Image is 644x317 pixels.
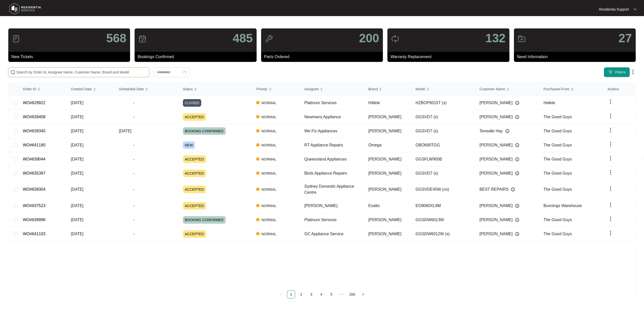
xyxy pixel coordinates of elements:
[23,157,46,161] a: WO#639044
[603,83,635,96] th: Actions
[259,186,278,192] span: NORMAL
[543,143,572,147] span: The Good Guys
[256,204,259,207] img: Vercel Logo
[368,115,401,119] span: [PERSON_NAME]
[304,86,319,92] span: Assignee
[543,232,572,236] span: The Good Guys
[348,291,356,298] a: 206
[300,83,364,96] th: Assignee
[119,100,149,106] span: -
[119,231,149,237] span: -
[297,291,305,298] a: 2
[515,143,519,147] img: Info icon
[259,128,278,134] span: NORMAL
[304,128,364,134] div: We Fix Appliances
[23,129,46,133] a: WO#639345
[608,169,614,175] img: dropdown arrow
[412,166,475,180] td: GGSVD7 (s)
[183,170,206,177] span: ACCEPTED
[256,101,259,104] img: Vercel Logo
[479,86,505,92] span: Customer Name
[543,129,572,133] span: The Good Guys
[71,204,83,208] span: [DATE]
[390,54,509,60] p: Warranty Replacement
[304,142,364,148] div: RT Appliance Repairs
[259,231,278,237] span: NORMAL
[183,113,206,121] span: ACCEPTED
[361,293,365,296] span: right
[515,157,519,161] img: Info icon
[412,180,475,199] td: GGSVDE45W (co)
[16,69,147,75] input: Search by Order Id, Assignee Name, Customer Name, Brand and Model
[479,217,513,223] span: [PERSON_NAME]
[259,100,278,106] span: NORMAL
[515,101,519,105] img: Info icon
[608,127,614,133] img: dropdown arrow
[328,291,335,298] a: 5
[287,291,295,298] a: 1
[23,218,46,222] a: WO#639996
[633,8,636,11] img: dropdown arrow
[304,183,364,195] div: Sydney Domestic Appliance Centre
[391,35,399,43] img: icon
[256,129,259,132] img: Vercel Logo
[259,114,278,120] span: NORMAL
[359,290,367,298] button: right
[19,83,67,96] th: Order ID
[119,114,149,120] span: -
[608,141,614,147] img: dropdown arrow
[256,115,259,118] img: Vercel Logo
[543,115,572,119] span: The Good Guys
[307,291,315,298] a: 3
[368,143,381,147] span: Omega
[608,216,614,222] img: dropdown arrow
[304,100,364,106] div: Platinum Services
[259,156,278,162] span: NORMAL
[304,203,364,209] div: [PERSON_NAME]
[630,69,636,75] img: dropdown arrow
[479,170,513,176] span: [PERSON_NAME]
[277,290,285,298] li: Previous Page
[71,129,83,133] span: [DATE]
[543,171,572,175] span: The Good Guys
[179,83,252,96] th: Status
[412,124,475,138] td: GGSVD7 (s)
[543,157,572,161] span: The Good Guys
[23,171,46,175] a: WO#635397
[416,86,425,92] span: Model
[23,204,46,208] a: WO#637523
[608,202,614,208] img: dropdown arrow
[183,99,202,107] span: CLOSED
[515,115,519,119] img: Info icon
[71,143,83,147] span: [DATE]
[115,83,179,96] th: Scheduled Date
[183,155,206,163] span: ACCEPTED
[119,142,149,148] span: -
[71,187,83,191] span: [DATE]
[515,171,519,175] img: Info icon
[256,218,259,221] img: Vercel Logo
[412,138,475,152] td: OBO690TGG
[368,157,401,161] span: [PERSON_NAME]
[71,86,92,92] span: Created Date
[608,99,614,105] img: dropdown arrow
[119,217,149,223] span: -
[479,142,513,148] span: [PERSON_NAME]
[337,290,345,298] span: •••
[297,290,305,298] li: 2
[412,96,475,110] td: HZBOP6015T (s)
[71,218,83,222] span: [DATE]
[256,143,259,146] img: Vercel Logo
[264,54,383,60] p: Parts Ordered
[604,67,630,77] button: filter iconFilters
[119,86,144,92] span: Scheduled Date
[479,114,513,120] span: [PERSON_NAME]
[259,203,278,209] span: NORMAL
[11,54,130,60] p: New Tickets
[368,232,401,236] span: [PERSON_NAME]
[279,293,283,296] span: left
[304,114,364,120] div: Newmans Appliance
[608,230,614,236] img: dropdown arrow
[67,83,115,96] th: Created Date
